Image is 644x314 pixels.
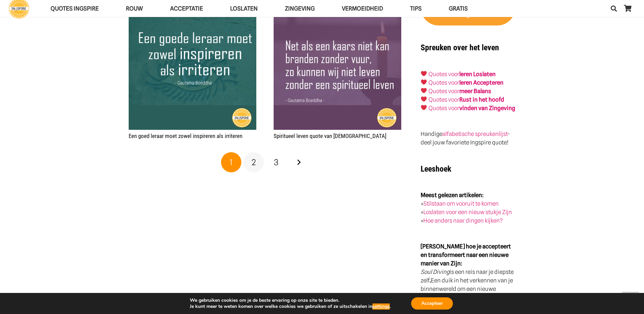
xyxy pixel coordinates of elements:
[421,43,499,52] strong: Spreuken over het leven
[421,105,427,110] img: ❤
[421,192,484,198] strong: Meest gelezen artikelen:
[372,303,390,310] button: settings
[421,130,515,147] p: Handige - deel jouw favoriete Ingspire quote!
[266,152,287,173] a: Pagina 3
[243,152,264,173] a: Pagina 2
[428,96,504,103] a: Quotes voorRust in het hoofd
[126,5,143,12] span: ROUW
[428,79,459,86] a: Quotes voor
[421,96,427,102] img: ❤
[421,88,427,93] img: ❤
[190,297,391,303] p: We gebruiken cookies om je de beste ervaring op onze site te bieden.
[459,79,503,86] a: leren Accepteren
[221,152,241,173] span: Pagina 1
[428,88,491,94] a: Quotes voormeer Balans
[459,105,515,111] strong: vinden van Zingeving
[459,71,496,77] a: leren Loslaten
[423,200,499,207] a: Stilstaan om vooruit te komen
[229,157,233,167] span: 1
[342,5,383,12] span: VERMOEIDHEID
[423,217,503,224] a: Hoe anders naar dingen kijken?
[421,79,427,85] img: ❤
[285,5,315,12] span: Zingeving
[230,5,258,12] span: Loslaten
[252,157,256,167] span: 2
[421,268,449,275] em: Soul Diving
[421,71,427,76] img: ❤
[421,243,511,267] strong: [PERSON_NAME] hoe je accepteert en transformeert naar een nieuwe manier van Zijn:
[449,5,468,12] span: GRATIS
[459,96,504,103] strong: Rust in het hoofd
[274,157,278,167] span: 3
[170,5,203,12] span: Acceptatie
[274,2,401,129] img: Spreuk van Boeddha over het belang van Spiritueel leven | ingspire
[410,5,422,12] span: TIPS
[442,130,508,137] a: alfabetische spreukenlijst
[459,88,491,94] strong: meer Balans
[423,209,512,215] a: Loslaten voor een nieuw stukje Zijn
[129,133,242,139] a: Een goed leraar moet zowel inspireren als irriteren
[428,105,515,111] a: Quotes voorvinden van Zingeving
[190,303,391,310] p: Je kunt meer te weten komen over welke cookies we gebruiken of ze uitschakelen in .
[430,277,431,284] strong: .
[421,164,451,174] strong: Leeshoek
[428,71,459,77] a: Quotes voor
[129,2,256,129] img: Wijsheid van Boeddha: Een goed leraar moet zowel inspireren als irriteren
[274,133,386,139] a: Spiritueel leven quote van [DEMOGRAPHIC_DATA]
[411,297,453,310] button: Accepteer
[421,191,515,225] p: » » »
[51,5,99,12] span: QUOTES INGSPIRE
[622,292,639,309] a: Terug naar top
